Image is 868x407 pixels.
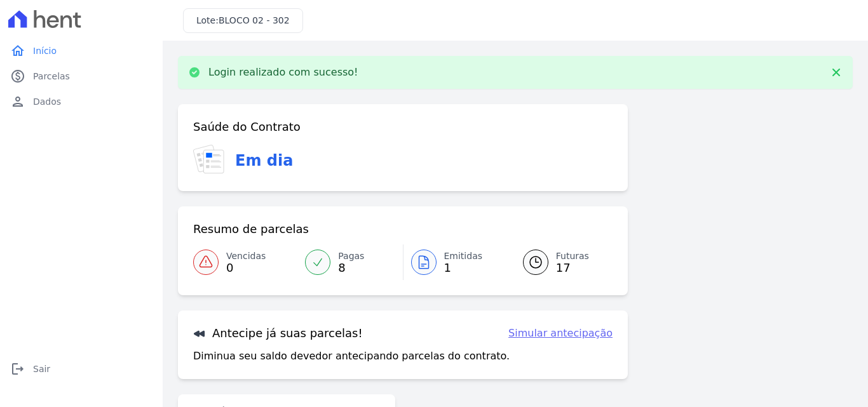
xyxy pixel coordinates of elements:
[33,363,50,375] span: Sair
[193,244,297,280] a: Vencidas 0
[297,244,402,280] a: Pagas 8
[196,14,290,27] h3: Lote:
[5,38,158,63] a: homeInício
[219,15,290,25] span: BLOCO 02 - 302
[33,44,57,57] span: Início
[508,244,613,280] a: Futuras 17
[338,250,364,263] span: Pagas
[10,69,25,84] i: paid
[5,89,158,114] a: personDados
[338,263,364,273] span: 8
[208,66,358,79] p: Login realizado com sucesso!
[556,250,589,263] span: Futuras
[193,326,363,341] h3: Antecipe já suas parcelas!
[33,70,70,83] span: Parcelas
[226,263,266,273] span: 0
[5,356,158,382] a: logoutSair
[403,244,508,280] a: Emitidas 1
[235,149,293,172] h3: Em dia
[33,95,61,108] span: Dados
[10,43,25,58] i: home
[226,250,266,263] span: Vencidas
[556,263,589,273] span: 17
[444,263,483,273] span: 1
[508,326,613,341] a: Simular antecipação
[10,361,25,377] i: logout
[193,119,301,135] h3: Saúde do Contrato
[193,222,309,237] h3: Resumo de parcelas
[5,63,158,89] a: paidParcelas
[444,250,483,263] span: Emitidas
[10,94,25,109] i: person
[193,349,510,364] p: Diminua seu saldo devedor antecipando parcelas do contrato.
